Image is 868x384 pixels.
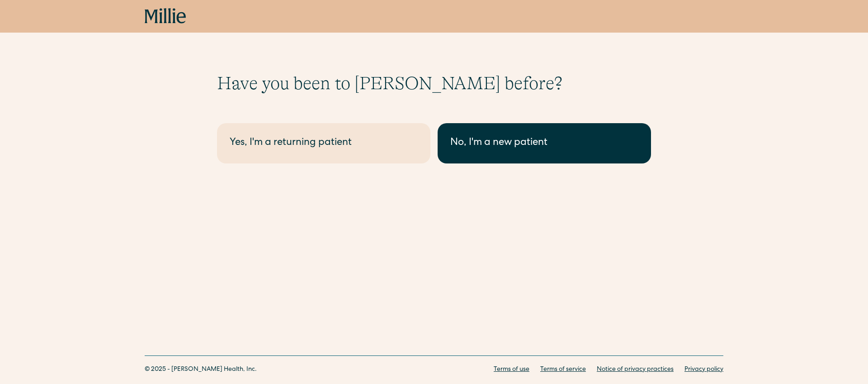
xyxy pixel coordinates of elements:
[217,72,651,94] h1: Have you been to [PERSON_NAME] before?
[540,365,586,374] a: Terms of service
[145,365,257,374] div: © 2025 - [PERSON_NAME] Health, Inc.
[230,136,418,151] div: Yes, I'm a returning patient
[450,136,638,151] div: No, I'm a new patient
[684,365,723,374] a: Privacy policy
[494,365,529,374] a: Terms of use
[597,365,674,374] a: Notice of privacy practices
[438,123,651,163] a: No, I'm a new patient
[217,123,430,163] a: Yes, I'm a returning patient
